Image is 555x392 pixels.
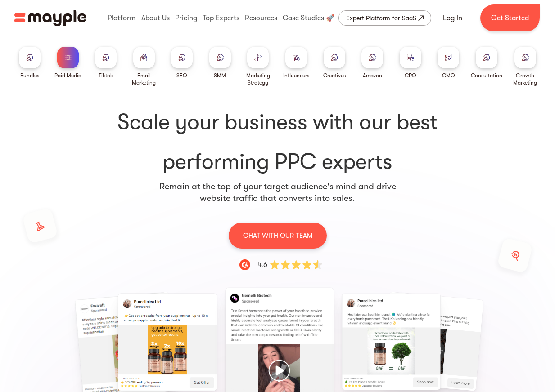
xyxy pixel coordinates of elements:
[19,47,41,79] a: Bundles
[120,296,211,388] div: 15 / 15
[243,230,312,241] p: CHAT WITH OUR TEAM
[129,47,160,86] a: Email Marketing
[283,72,309,79] div: Influencers
[20,72,39,79] div: Bundles
[510,72,541,86] div: Growth Marketing
[171,47,193,79] a: SEO
[159,181,397,204] p: Remain at the top of your target audience's mind and drive website traffic that converts into sales.
[323,72,346,79] div: Creatives
[99,72,113,79] div: Tiktok
[438,47,459,79] a: CMO
[338,10,431,26] a: Expert Platform for SaaS
[14,9,86,27] a: home
[176,72,187,79] div: SEO
[54,47,81,79] a: Paid Media
[243,47,274,86] a: Marketing Strategy
[480,4,540,31] a: Get Started
[25,108,530,176] h1: performing PPC experts
[361,47,383,79] a: Amazon
[54,72,81,79] div: Paid Media
[346,13,416,23] div: Expert Platform for SaaS
[173,4,199,32] div: Pricing
[243,4,280,32] div: Resources
[400,47,421,79] a: CRO
[229,222,327,249] a: CHAT WITH OUR TEAM
[323,47,346,79] a: Creatives
[209,47,231,79] a: SMM
[105,4,138,32] div: Platform
[25,108,530,137] span: Scale your business with our best
[283,47,309,79] a: Influencers
[129,72,160,86] div: Email Marketing
[200,4,242,32] div: Top Experts
[344,296,435,388] div: 2 / 15
[139,4,172,32] div: About Us
[363,72,382,79] div: Amazon
[471,47,502,79] a: Consultation
[471,72,502,79] div: Consultation
[442,72,455,79] div: CMO
[456,296,547,387] div: 3 / 15
[95,47,117,79] a: Tiktok
[214,72,226,79] div: SMM
[510,47,541,86] a: Growth Marketing
[432,7,473,29] a: Log In
[14,9,86,27] img: Mayple logo
[405,72,416,79] div: CRO
[257,259,267,270] div: 4.6
[243,72,274,86] div: Marketing Strategy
